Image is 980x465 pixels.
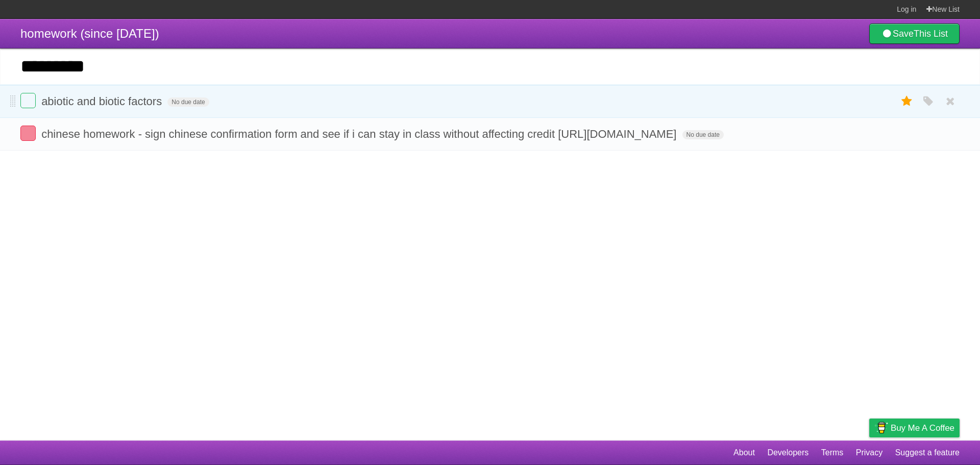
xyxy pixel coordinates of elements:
[682,130,724,139] span: No due date
[41,95,164,108] span: abiotic and biotic factors
[733,443,755,462] a: About
[767,443,808,462] a: Developers
[869,419,960,437] a: Buy me a coffee
[167,97,209,107] span: No due date
[821,443,844,462] a: Terms
[20,93,36,108] label: Done
[20,126,36,141] label: Done
[856,443,883,462] a: Privacy
[897,93,917,110] label: Star task
[895,443,960,462] a: Suggest a feature
[874,419,888,436] img: Buy me a coffee
[41,128,679,140] span: chinese homework - sign chinese confirmation form and see if i can stay in class without affectin...
[869,23,960,44] a: SaveThis List
[20,27,159,40] span: homework (since [DATE])
[914,29,948,39] b: This List
[891,419,954,437] span: Buy me a coffee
